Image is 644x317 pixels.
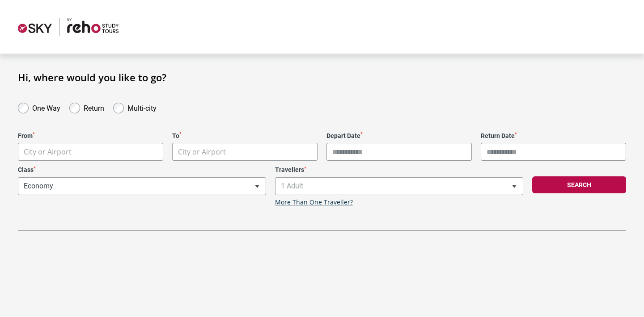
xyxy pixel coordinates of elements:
label: Travellers [275,166,523,174]
span: City or Airport [24,147,72,157]
label: Return Date [481,132,626,140]
span: City or Airport [18,143,163,161]
span: City or Airport [18,143,163,161]
label: One Way [32,102,60,113]
label: To [172,132,318,140]
button: Search [532,176,626,193]
span: 1 Adult [275,178,523,195]
label: Multi-city [127,102,157,113]
span: 1 Adult [275,177,523,195]
a: More Than One Traveller? [275,199,353,206]
label: Depart Date [326,132,472,140]
label: From [18,132,163,140]
label: Class [18,166,266,174]
span: Economy [18,178,266,195]
span: City or Airport [178,147,226,157]
span: Economy [18,177,266,195]
label: Return [84,102,104,113]
span: City or Airport [173,143,317,161]
h1: Hi, where would you like to go? [18,71,626,83]
span: City or Airport [172,143,318,161]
